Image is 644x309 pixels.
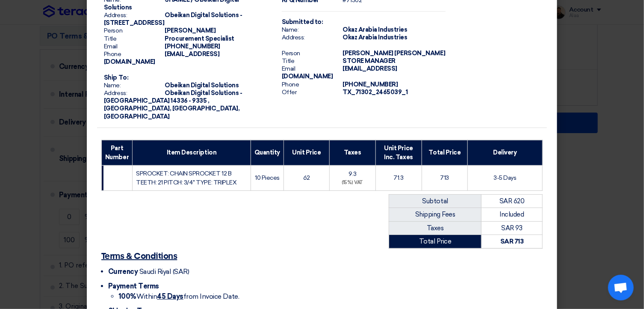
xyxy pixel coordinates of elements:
[440,174,449,181] span: 713
[136,170,236,186] span: SPROCKET: CHAIN SPROCKET 12 B TEETH: 21 PITCH: 3/4" TYPE: TRIPLEX
[104,12,242,27] span: Obeikan Digital Solutions - [STREET_ADDRESS]
[104,74,128,81] strong: Ship To:
[493,174,516,181] span: 3-5 Days
[139,267,189,276] span: Saudi Riyal (SAR)
[343,34,407,41] span: Okaz Arabia Industries
[165,35,234,42] span: Procurement Specialist
[389,194,482,208] td: Subtotal
[104,27,164,35] span: Person
[282,50,342,57] span: Person
[303,174,310,181] span: 62
[282,89,342,96] span: Offer
[165,27,216,34] span: [PERSON_NAME]
[394,174,404,181] span: 71.3
[389,221,482,235] td: Taxes
[608,275,634,300] div: Open chat
[343,26,407,33] span: Okaz Arabia Industries
[118,292,136,300] strong: 100%
[108,282,159,290] span: Payment Terms
[282,26,342,34] span: Name:
[502,224,523,232] span: SAR 93
[500,211,524,218] span: Included
[282,81,342,89] span: Phone
[375,140,422,165] th: Unit Price Inc. Taxes
[329,140,375,165] th: Taxes
[157,292,183,300] u: 45 Days
[104,43,164,51] span: Email
[104,82,164,89] span: Name:
[104,51,219,65] span: [EMAIL_ADDRESS][DOMAIN_NAME]
[343,57,396,65] span: STORE MANAGER
[165,82,239,89] span: Obeikan Digital Solutions
[482,194,543,208] td: SAR 620
[165,43,220,50] span: [PHONE_NUMBER]
[101,252,177,261] u: Terms & Conditions
[343,89,408,96] span: TX_71302_2465039_1
[389,235,482,249] td: Total Price
[333,179,372,187] div: (15%) VAT
[349,170,357,178] span: 9.3
[282,65,342,73] span: Email
[282,34,342,42] span: Address:
[282,57,342,65] span: Title
[282,18,323,26] strong: Submitted to:
[422,140,467,165] th: Total Price
[104,51,164,58] span: Phone
[104,12,164,19] span: Address:
[102,140,133,165] th: Part Number
[251,140,284,165] th: Quantity
[343,50,445,57] span: [PERSON_NAME] [PERSON_NAME]
[104,35,164,43] span: Title
[118,292,239,300] span: Within from Invoice Date.
[104,89,164,97] span: Address:
[255,174,280,181] span: 10 Pieces
[389,208,482,222] td: Shipping Fees
[284,140,330,165] th: Unit Price
[343,81,398,88] span: [PHONE_NUMBER]
[467,140,542,165] th: Delivery
[282,65,397,80] span: [EMAIL_ADDRESS][DOMAIN_NAME]
[500,238,524,245] strong: SAR 713
[104,89,242,120] span: Obeikan Digital Solutions - [GEOGRAPHIC_DATA] 14336 - 9335 , [GEOGRAPHIC_DATA], [GEOGRAPHIC_DATA]...
[133,140,251,165] th: Item Description
[108,267,138,276] span: Currency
